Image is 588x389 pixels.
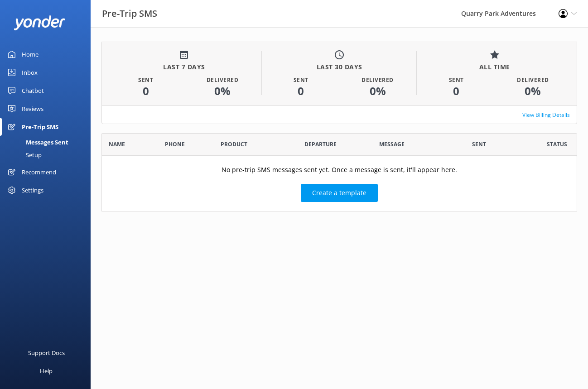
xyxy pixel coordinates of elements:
[22,118,58,136] div: Pre-Trip SMS
[14,15,66,30] img: yonder-white-logo.png
[40,362,53,380] div: Help
[449,76,464,84] div: Sent
[221,140,247,149] span: Product
[22,163,56,181] div: Recommend
[525,86,541,96] h1: 0 %
[214,86,231,96] h1: 0 %
[5,136,91,149] a: Messages Sent
[22,45,39,63] div: Home
[517,76,549,84] div: Delivered
[5,136,68,149] div: Messages Sent
[453,86,459,96] h1: 0
[547,140,567,149] span: Status
[138,76,153,84] div: Sent
[522,110,570,119] a: View Billing Details
[472,140,486,149] span: Sent
[143,86,149,96] h1: 0
[101,156,577,211] div: grid
[361,76,394,84] div: Delivered
[163,62,205,72] h4: LAST 7 DAYS
[22,100,43,118] div: Reviews
[165,140,185,149] span: Phone
[298,86,304,96] h1: 0
[207,76,239,84] div: Delivered
[317,62,362,72] h4: LAST 30 DAYS
[294,76,308,84] div: Sent
[22,181,43,199] div: Settings
[5,149,91,161] a: Setup
[5,149,42,161] div: Setup
[22,63,38,82] div: Inbox
[379,140,405,149] span: Message
[102,6,157,21] h3: Pre-Trip SMS
[28,344,65,362] div: Support Docs
[479,62,510,72] h4: ALL TIME
[370,86,386,96] h1: 0 %
[301,184,378,202] button: Create a template
[222,165,457,175] p: No pre-trip SMS messages sent yet. Once a message is sent, it'll appear here.
[304,140,337,149] span: Departure
[22,82,44,100] div: Chatbot
[109,140,125,149] span: Name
